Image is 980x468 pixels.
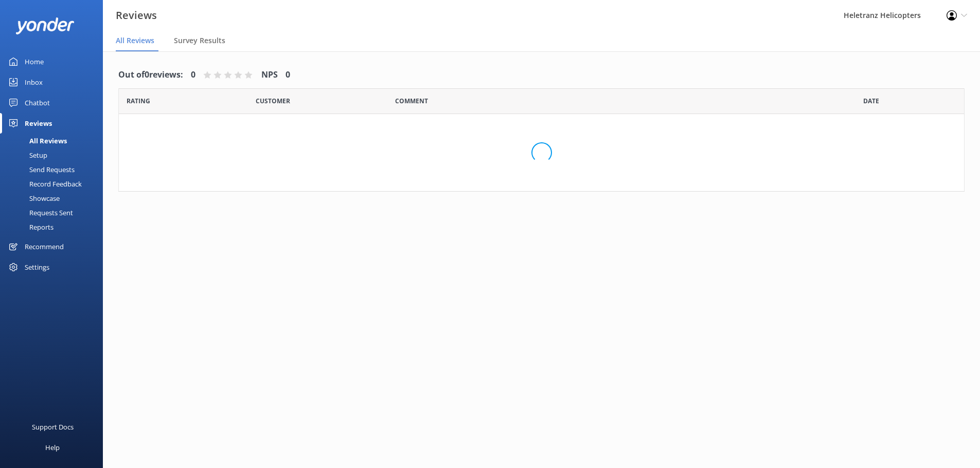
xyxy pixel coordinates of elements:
a: Reports [6,220,103,234]
span: Survey Results [174,35,225,46]
span: Date [256,96,290,106]
div: Settings [25,257,49,277]
h4: 0 [286,68,290,82]
img: yonder-white-logo.png [15,17,75,34]
span: All Reviews [116,35,154,46]
div: Reviews [25,113,52,134]
div: Inbox [25,72,43,92]
a: Showcase [6,191,103,205]
div: Send Requests [6,162,75,177]
h4: Out of 0 reviews: [118,68,183,82]
span: Date [863,96,879,106]
div: Help [45,437,60,458]
a: Requests Sent [6,205,103,220]
a: All Reviews [6,134,103,148]
div: Recommend [25,236,64,257]
h4: 0 [191,68,195,82]
a: Send Requests [6,162,103,177]
a: Record Feedback [6,177,103,191]
span: Question [395,96,428,106]
div: Setup [6,148,47,162]
div: Record Feedback [6,177,82,191]
span: Date [127,96,150,106]
h3: Reviews [116,7,157,24]
div: Requests Sent [6,205,73,220]
div: Reports [6,220,54,234]
div: Support Docs [32,417,74,437]
div: Showcase [6,191,60,205]
a: Setup [6,148,103,162]
div: Home [25,51,44,72]
div: All Reviews [6,134,67,148]
h4: NPS [261,68,278,82]
div: Chatbot [25,92,50,113]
